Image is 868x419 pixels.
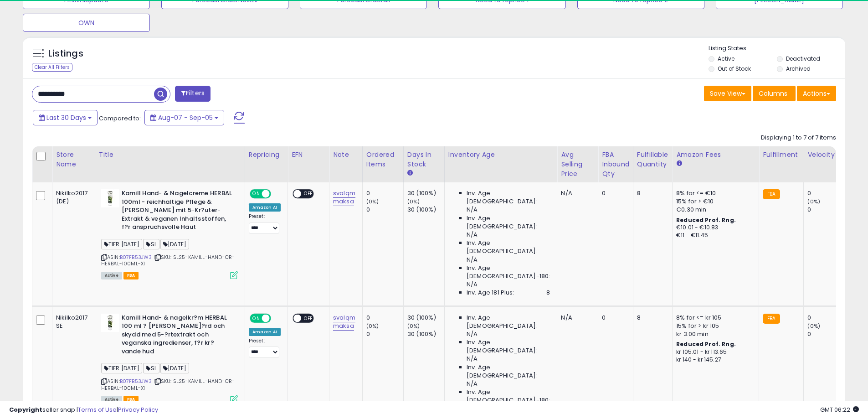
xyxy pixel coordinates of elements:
button: Columns [753,86,796,101]
div: Title [99,150,241,160]
div: Amazon Fees [676,150,755,160]
label: Out of Stock [718,65,751,72]
div: Fulfillable Quantity [637,150,668,169]
div: FBA inbound Qty [602,150,629,179]
a: svalqm maksa [333,189,355,206]
button: OWN [23,14,150,32]
div: kr 140 - kr 145.27 [676,356,752,364]
span: [DATE] [160,239,189,249]
label: Deactivated [786,55,820,62]
small: (0%) [807,322,820,330]
div: N/A [561,314,591,322]
span: OFF [269,190,284,198]
small: (0%) [807,198,820,205]
a: B07FB53JW3 [120,378,152,385]
span: N/A [467,256,478,264]
div: 15% for > kr 105 [676,322,752,330]
div: 8 [637,314,665,322]
span: 2025-10-6 06:22 GMT [820,405,859,414]
span: Inv. Age [DEMOGRAPHIC_DATA]: [467,363,550,380]
span: Columns [759,89,787,98]
div: kr 3.00 min [676,330,752,338]
div: Nikilko2017 (DE) [56,189,88,206]
span: Inv. Age [DEMOGRAPHIC_DATA]: [467,189,550,206]
div: Displaying 1 to 7 of 7 items [761,134,836,142]
div: Days In Stock [407,150,441,169]
span: ON [251,190,262,198]
div: 30 (100%) [407,189,444,197]
span: Inv. Age [DEMOGRAPHIC_DATA]: [467,214,550,231]
div: 15% for > €10 [676,197,752,206]
small: (0%) [366,198,379,205]
span: All listings currently available for purchase on Amazon [101,272,122,279]
span: TIER [DATE] [101,239,143,249]
div: 0 [602,189,626,197]
div: Ordered Items [366,150,400,169]
span: ON [251,314,262,322]
b: Reduced Prof. Rng. [676,216,736,224]
span: Inv. Age [DEMOGRAPHIC_DATA]-180: [467,388,550,404]
span: Inv. Age [DEMOGRAPHIC_DATA]: [467,314,550,330]
div: Repricing [249,150,284,160]
button: Save View [704,86,751,101]
span: N/A [467,280,478,289]
div: 0 [366,330,403,338]
img: 31EmHvntAKL._SL40_.jpg [101,189,119,207]
small: (0%) [407,322,420,330]
small: FBA [763,189,780,199]
span: SL [143,363,159,373]
label: Archived [786,65,811,72]
div: Inventory Age [448,150,553,160]
div: 0 [602,314,626,322]
small: (0%) [366,322,379,330]
span: Compared to: [99,114,141,123]
div: 0 [366,189,403,197]
small: Amazon Fees. [676,160,682,168]
div: N/A [561,189,591,197]
small: FBA [763,314,780,324]
div: 0 [807,314,844,322]
div: 8% for <= €10 [676,189,752,197]
div: 0 [366,206,403,214]
span: | SKU: SL25-KAMILL-HAND-CR-HERBAL-100ML-X1 [101,253,235,267]
span: N/A [467,380,478,388]
div: 0 [807,330,844,338]
span: Inv. Age [DEMOGRAPHIC_DATA]: [467,239,550,255]
label: Active [718,55,734,62]
span: N/A [467,355,478,363]
div: Avg Selling Price [561,150,594,179]
div: Store Name [56,150,91,169]
div: Fulfillment [763,150,800,160]
button: Filters [175,86,211,102]
div: 0 [807,189,844,197]
div: €11 - €11.45 [676,232,752,239]
div: EFN [292,150,325,160]
a: svalqm maksa [333,313,355,331]
span: Inv. Age [DEMOGRAPHIC_DATA]: [467,338,550,355]
b: Kamill Hand- & nagelkr?m HERBAL 100 ml ? [PERSON_NAME]?rd och skydd med 5-?rtextrakt och veganska... [122,314,232,358]
button: Aug-07 - Sep-05 [144,110,224,125]
span: 8 [546,289,550,297]
div: 0 [366,314,403,322]
div: 0 [807,206,844,214]
button: Actions [797,86,836,101]
div: seller snap | | [9,406,158,414]
a: B07FB53JW3 [120,253,152,261]
small: (0%) [407,198,420,205]
a: Terms of Use [78,405,117,414]
img: 31EmHvntAKL._SL40_.jpg [101,314,119,332]
strong: Copyright [9,405,42,414]
b: Reduced Prof. Rng. [676,340,736,348]
span: Last 30 Days [46,113,86,122]
span: FBA [123,272,139,279]
span: OFF [269,314,284,322]
span: SL [143,239,159,249]
span: [DATE] [160,363,189,373]
div: kr 105.01 - kr 113.65 [676,348,752,356]
div: Note [333,150,359,160]
a: Privacy Policy [118,405,158,414]
span: Inv. Age [DEMOGRAPHIC_DATA]-180: [467,264,550,280]
span: N/A [467,330,478,338]
p: Listing States: [709,44,845,53]
span: Inv. Age 181 Plus: [467,289,514,297]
